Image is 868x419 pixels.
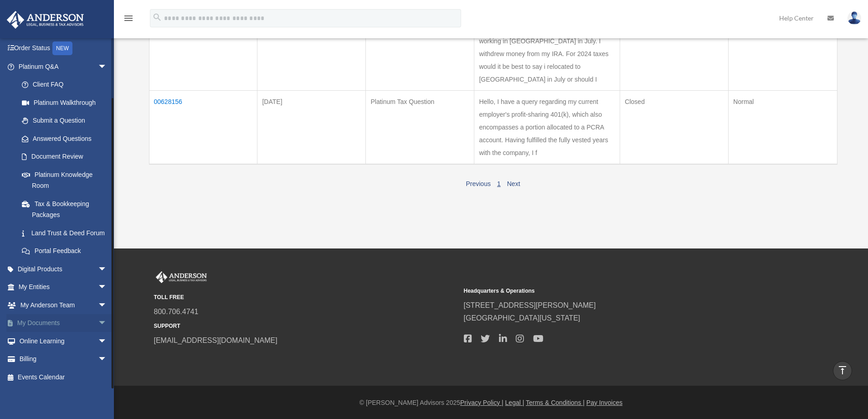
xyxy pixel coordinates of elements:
a: [EMAIL_ADDRESS][DOMAIN_NAME] [154,336,277,344]
a: Tax & Bookkeeping Packages [13,195,116,224]
a: Digital Productsarrow_drop_down [6,260,121,278]
a: Platinum Walkthrough [13,93,116,112]
a: Terms & Conditions | [526,399,585,406]
a: My Documentsarrow_drop_down [6,314,121,332]
span: arrow_drop_down [98,57,116,76]
a: Online Learningarrow_drop_down [6,332,121,350]
img: Anderson Advisors Platinum Portal [154,271,209,283]
td: Hello, I have a query regarding my current employer's profit-sharing 401(k), which also encompass... [474,90,620,164]
i: menu [123,13,134,24]
span: arrow_drop_down [98,296,116,315]
span: arrow_drop_down [98,260,116,279]
a: menu [123,16,134,24]
a: Portal Feedback [13,242,116,260]
td: Normal [729,90,837,164]
a: Answered Questions [13,129,112,148]
a: Submit a Question [13,112,116,130]
a: [STREET_ADDRESS][PERSON_NAME] [464,301,596,309]
a: Pay Invoices [586,399,622,406]
a: [GEOGRAPHIC_DATA][US_STATE] [464,314,580,322]
td: Platinum Tax Question [366,90,474,164]
td: Closed [620,90,729,164]
a: 1 [497,180,501,187]
i: search [152,12,162,22]
a: Client FAQ [13,76,116,94]
a: vertical_align_top [833,361,852,380]
a: Events Calendar [6,368,121,386]
img: User Pic [847,11,861,25]
i: vertical_align_top [837,365,848,376]
a: Document Review [13,148,116,166]
a: 800.706.4741 [154,308,199,316]
span: arrow_drop_down [98,278,116,297]
a: Legal | [505,399,524,406]
a: My Anderson Teamarrow_drop_down [6,296,121,314]
a: Billingarrow_drop_down [6,350,121,368]
a: My Entitiesarrow_drop_down [6,278,121,296]
td: 00628156 [149,90,257,164]
span: arrow_drop_down [98,332,116,351]
span: arrow_drop_down [98,350,116,369]
div: © [PERSON_NAME] Advisors 2025 [114,397,868,409]
small: TOLL FREE [154,293,457,302]
a: Order StatusNEW [6,39,121,58]
td: [DATE] [257,90,366,164]
a: Next [507,180,520,187]
span: arrow_drop_down [98,314,116,333]
a: Land Trust & Deed Forum [13,224,116,242]
a: Platinum Knowledge Room [13,166,116,195]
img: Anderson Advisors Platinum Portal [4,11,87,29]
small: SUPPORT [154,321,457,331]
a: Privacy Policy | [460,399,503,406]
div: NEW [52,41,72,55]
small: Headquarters & Operations [464,286,767,296]
a: Previous [466,180,490,187]
a: Platinum Q&Aarrow_drop_down [6,57,116,76]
